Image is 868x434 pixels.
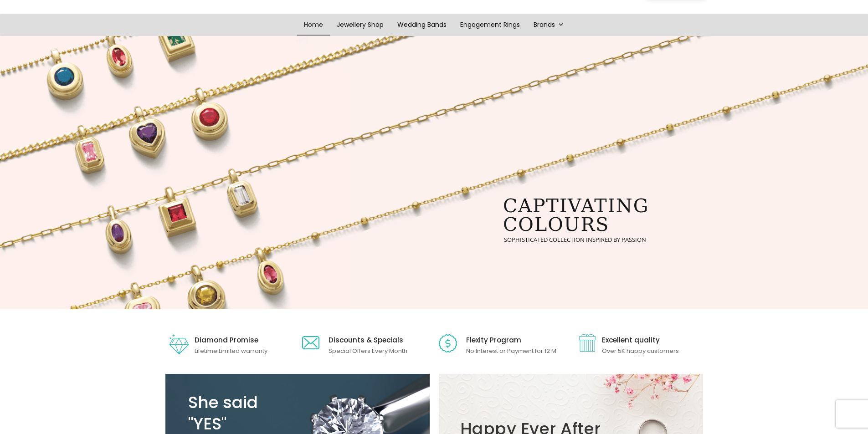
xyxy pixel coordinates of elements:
[504,237,646,243] rs-layer: sophisticated collection inspired by passion
[195,335,258,345] a: Diamond Promise
[297,14,330,36] a: Home
[602,346,679,357] p: Over 5K happy customers
[390,14,453,36] a: Wedding Bands
[466,335,521,345] a: Flexity Program
[466,346,556,357] p: No Interest or Payment for 12 M
[503,197,649,234] rs-layer: captivating colours
[527,14,571,36] a: Brands
[602,335,660,345] span: Excellent quality
[330,14,390,36] a: Jewellery Shop
[195,346,267,357] p: Lifetime Limited warranty
[329,346,407,357] p: Special Offers Every Month
[329,335,403,345] span: Discounts & Specials
[453,14,527,36] a: Engagement Rings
